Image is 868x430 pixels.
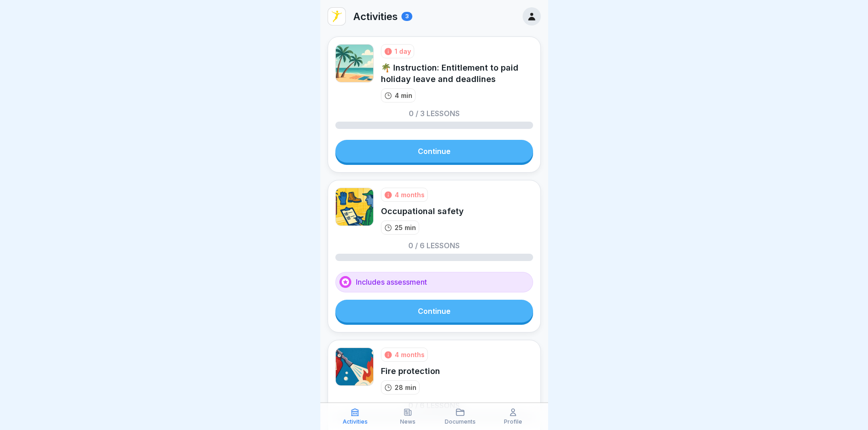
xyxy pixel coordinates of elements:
[395,383,416,392] p: 28 min
[395,190,425,200] div: 4 months
[335,188,374,226] img: bgsrfyvhdm6180ponve2jajk.png
[335,44,374,82] img: s9mc00x6ussfrb3lxoajtb4r.png
[445,419,476,425] p: Documents
[381,365,440,377] div: Fire protection
[335,300,533,322] a: Continue
[353,10,398,22] p: Activities
[408,242,460,249] p: 0 / 6 lessons
[381,205,464,217] div: Occupational safety
[395,350,425,359] div: 4 months
[328,8,345,25] img: vd4jgc378hxa8p7qw0fvrl7x.png
[335,348,374,386] img: b0iy7e1gfawqjs4nezxuanzk.png
[343,419,368,425] p: Activities
[335,272,533,292] div: Includes assessment
[335,140,533,163] a: Continue
[395,46,411,56] div: 1 day
[395,223,416,232] p: 25 min
[504,419,522,425] p: Profile
[409,110,460,117] p: 0 / 3 lessons
[401,12,412,21] div: 3
[400,419,416,425] p: News
[381,62,533,85] div: 🌴 Instruction: Entitlement to paid holiday leave and deadlines
[408,402,460,409] p: 0 / 6 lessons
[395,91,412,100] p: 4 min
